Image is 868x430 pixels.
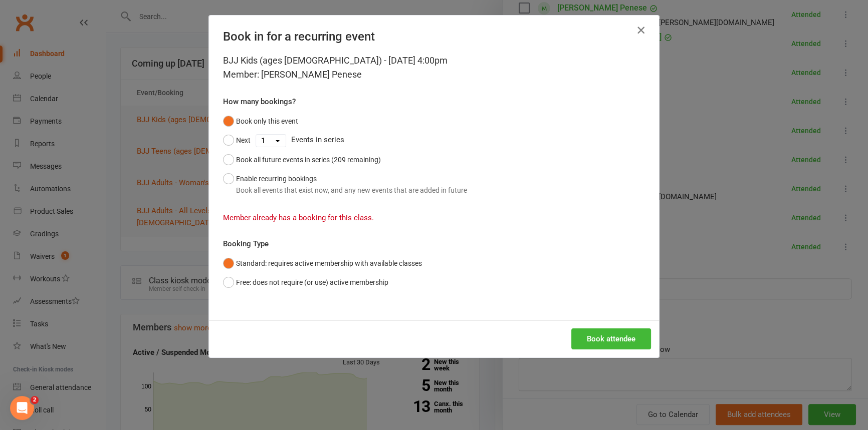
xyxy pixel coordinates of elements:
[223,213,374,222] span: Member already has a booking for this class.
[236,185,467,196] div: Book all events that exist now, and any new events that are added in future
[571,328,651,349] button: Book attendee
[223,131,251,150] button: Next
[223,131,645,150] div: Events in series
[223,254,422,273] button: Standard: requires active membership with available classes
[223,112,298,131] button: Book only this event
[223,54,645,82] div: BJJ Kids (ages [DEMOGRAPHIC_DATA]) - [DATE] 4:00pm Member: [PERSON_NAME] Penese
[10,396,34,420] iframe: Intercom live chat
[31,396,39,404] span: 2
[223,30,645,44] h4: Book in for a recurring event
[236,154,381,165] div: Book all future events in series (209 remaining)
[633,22,649,38] button: Close
[223,150,381,169] button: Book all future events in series (209 remaining)
[223,238,269,250] label: Booking Type
[223,169,467,200] button: Enable recurring bookingsBook all events that exist now, and any new events that are added in future
[223,96,296,108] label: How many bookings?
[223,273,388,292] button: Free: does not require (or use) active membership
